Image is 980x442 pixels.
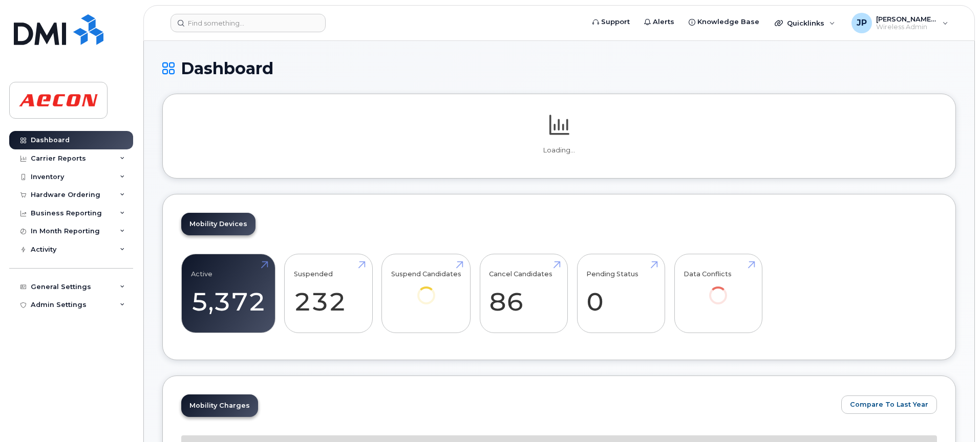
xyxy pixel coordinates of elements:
[181,394,258,417] a: Mobility Charges
[841,395,937,414] button: Compare To Last Year
[181,213,255,235] a: Mobility Devices
[294,260,363,327] a: Suspended 232
[162,59,956,77] h1: Dashboard
[684,260,753,319] a: Data Conflicts
[850,400,928,409] span: Compare To Last Year
[391,260,461,319] a: Suspend Candidates
[181,146,937,155] p: Loading...
[191,260,266,327] a: Active 5,372
[586,260,655,327] a: Pending Status 0
[489,260,558,327] a: Cancel Candidates 86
